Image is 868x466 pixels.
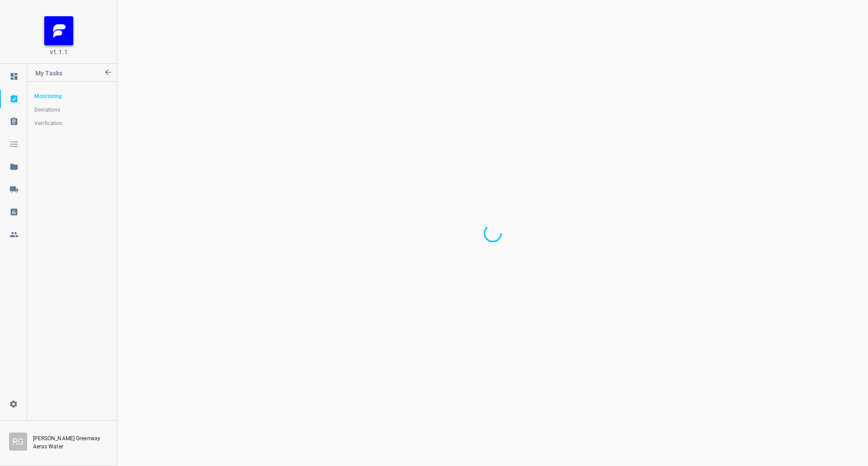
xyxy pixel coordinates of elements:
[27,114,117,132] a: Verification
[27,87,117,105] a: Monitoring
[44,16,73,45] img: FB_Logo_Reversed_RGB_Icon.895fbf61.png
[33,442,105,451] p: Aeras Water
[35,64,103,85] p: My Tasks
[34,119,109,128] span: Verification
[34,92,109,101] span: Monitoring
[50,47,68,56] span: v1.1.1
[27,101,117,119] a: Deviations
[33,434,108,442] p: [PERSON_NAME] Greenway
[34,105,109,114] span: Deviations
[9,433,27,451] div: R G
